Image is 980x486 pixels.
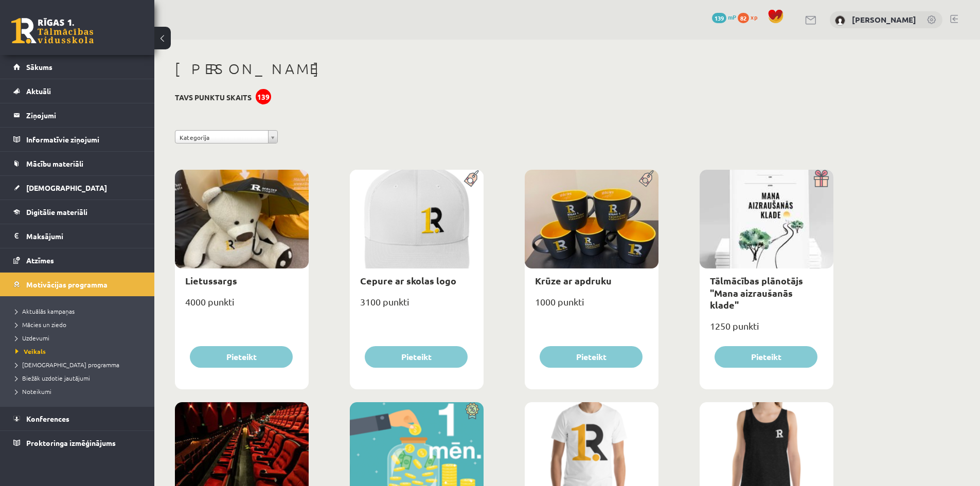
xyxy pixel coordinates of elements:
[175,93,252,102] h3: Tavs punktu skaits
[185,275,237,286] a: Lietussargs
[13,224,141,248] a: Maksājumi
[13,103,141,127] a: Ziņojumi
[15,307,144,316] a: Aktuālās kampaņas
[26,224,141,248] legend: Maksājumi
[738,13,762,21] a: 82 xp
[13,152,141,175] a: Mācību materiāli
[460,402,484,420] img: Atlaide
[26,438,116,447] span: Proktoringa izmēģinājums
[15,360,144,369] a: [DEMOGRAPHIC_DATA] programma
[26,280,108,289] span: Motivācijas programma
[175,60,833,78] h1: [PERSON_NAME]
[180,131,264,144] span: Kategorija
[13,55,141,79] a: Sākums
[13,176,141,200] a: [DEMOGRAPHIC_DATA]
[710,275,803,311] a: Tālmācības plānotājs "Mana aizraušanās klade"
[15,387,51,395] span: Noteikumi
[26,159,83,168] span: Mācību materiāli
[535,275,612,286] a: Krūze ar apdruku
[26,128,141,151] legend: Informatīvie ziņojumi
[26,103,141,127] legend: Ziņojumi
[13,273,141,296] a: Motivācijas programma
[738,13,749,23] span: 82
[15,373,144,383] a: Biežāk uzdotie jautājumi
[15,334,49,342] span: Uzdevumi
[15,374,90,382] span: Biežāk uzdotie jautājumi
[15,320,144,329] a: Mācies un ziedo
[256,89,271,104] div: 139
[15,307,75,315] span: Aktuālās kampaņas
[190,346,293,368] button: Pieteikt
[15,347,46,355] span: Veikals
[728,13,736,21] span: mP
[852,14,916,25] a: [PERSON_NAME]
[11,18,94,44] a: Rīgas 1. Tālmācības vidusskola
[712,13,736,21] a: 139 mP
[15,347,144,356] a: Veikals
[715,346,817,368] button: Pieteikt
[26,62,52,71] span: Sākums
[13,248,141,272] a: Atzīmes
[15,333,144,343] a: Uzdevumi
[540,346,643,368] button: Pieteikt
[15,320,66,329] span: Mācies un ziedo
[26,183,107,192] span: [DEMOGRAPHIC_DATA]
[13,79,141,103] a: Aktuāli
[700,317,833,343] div: 1250 punkti
[635,170,658,187] img: Populāra prece
[712,13,726,23] span: 139
[13,128,141,151] a: Informatīvie ziņojumi
[350,293,484,319] div: 3100 punkti
[13,431,141,455] a: Proktoringa izmēģinājums
[13,407,141,430] a: Konferences
[26,256,54,265] span: Atzīmes
[26,207,87,217] span: Digitālie materiāli
[175,293,309,319] div: 4000 punkti
[15,387,144,396] a: Noteikumi
[13,200,141,224] a: Digitālie materiāli
[26,86,51,96] span: Aktuāli
[525,293,658,319] div: 1000 punkti
[835,15,845,26] img: Daniels Grunde
[360,275,456,286] a: Cepure ar skolas logo
[175,130,278,143] a: Kategorija
[15,361,119,369] span: [DEMOGRAPHIC_DATA] programma
[810,170,833,187] img: Dāvana ar pārsteigumu
[751,13,757,21] span: xp
[26,414,69,423] span: Konferences
[365,346,468,368] button: Pieteikt
[460,170,484,187] img: Populāra prece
